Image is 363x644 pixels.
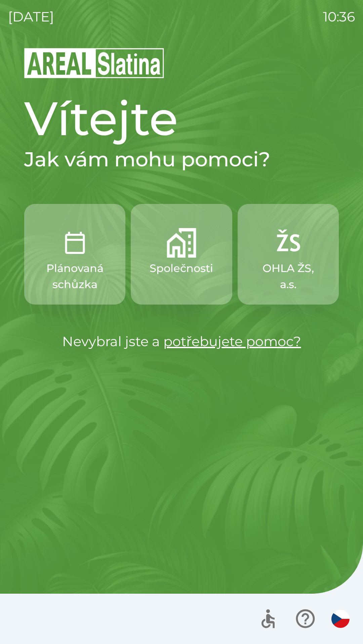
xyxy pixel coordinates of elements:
img: 9f72f9f4-8902-46ff-b4e6-bc4241ee3c12.png [273,228,303,258]
button: Plánovaná schůzka [24,204,125,305]
p: OHLA ŽS, a.s. [254,260,323,292]
img: cs flag [331,610,350,628]
p: Společnosti [150,260,213,276]
p: Plánovaná schůzka [40,260,109,292]
h2: Jak vám mohu pomoci? [24,147,339,172]
h1: Vítejte [24,90,339,147]
p: Nevybral jste a [24,331,339,352]
p: [DATE] [8,7,54,27]
img: Logo [24,47,339,79]
a: potřebujete pomoc? [163,333,301,350]
p: 10:36 [323,7,355,27]
img: 58b4041c-2a13-40f9-aad2-b58ace873f8c.png [167,228,196,258]
button: OHLA ŽS, a.s. [238,204,339,305]
button: Společnosti [131,204,232,305]
img: 0ea463ad-1074-4378-bee6-aa7a2f5b9440.png [60,228,90,258]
